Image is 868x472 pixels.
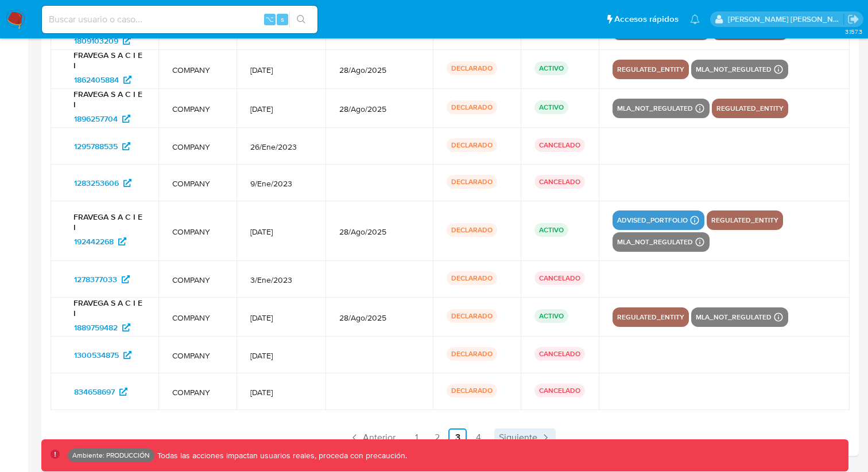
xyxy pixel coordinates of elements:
p: Todas las acciones impactan usuarios reales, proceda con precaución. [154,450,407,461]
p: Ambiente: PRODUCCIÓN [72,453,150,458]
a: Salir [847,13,859,25]
span: 3.157.3 [845,27,862,36]
a: Notificaciones [690,14,700,24]
span: s [281,14,284,25]
span: Accesos rápidos [614,13,679,25]
span: ⌥ [265,14,274,25]
p: mauro.ibarra@mercadolibre.com [728,14,844,25]
button: search-icon [289,11,313,28]
input: Buscar usuario o caso... [42,12,317,27]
